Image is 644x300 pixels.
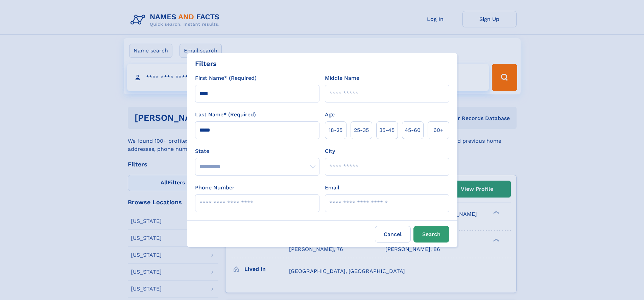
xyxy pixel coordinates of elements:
span: 45‑60 [405,126,421,134]
label: Phone Number [195,184,235,192]
div: Filters [195,59,217,69]
label: City [325,147,335,155]
label: Email [325,184,339,192]
label: State [195,147,319,155]
label: Cancel [375,226,411,243]
label: Age [325,111,335,119]
span: 18‑25 [329,126,342,134]
span: 60+ [433,126,444,134]
span: 25‑35 [354,126,369,134]
label: First Name* (Required) [195,74,257,82]
button: Search [413,226,449,243]
span: 35‑45 [379,126,395,134]
label: Middle Name [325,74,359,82]
label: Last Name* (Required) [195,111,256,119]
